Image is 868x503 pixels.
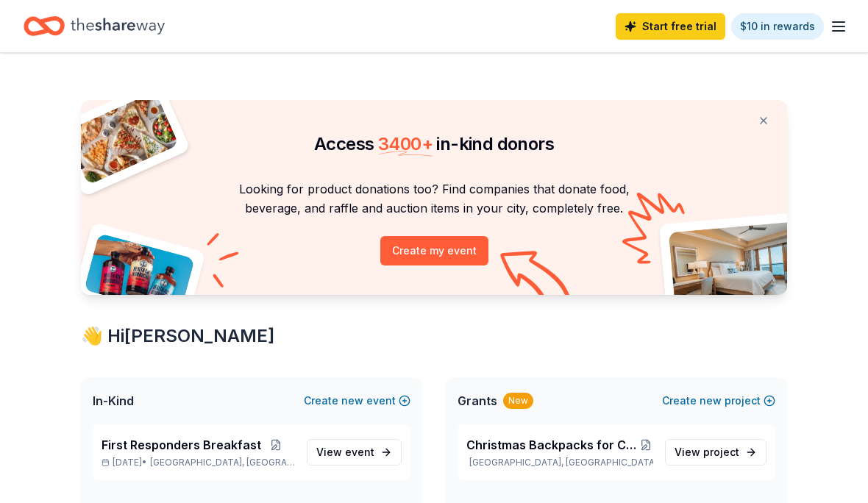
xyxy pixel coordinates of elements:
p: [GEOGRAPHIC_DATA], [GEOGRAPHIC_DATA] [466,457,653,468]
span: project [703,446,739,458]
span: First Responders Breakfast [102,436,261,454]
span: View [316,443,374,461]
span: In-Kind [93,392,134,410]
span: 3400 + [378,133,433,154]
span: new [341,392,363,410]
span: Grants [458,392,497,410]
p: [DATE] • [102,457,295,468]
span: Access in-kind donors [314,133,554,154]
a: View project [665,439,766,465]
button: Createnewevent [304,392,410,410]
img: Curvy arrow [500,251,574,306]
div: New [503,393,533,409]
div: 👋 Hi [PERSON_NAME] [81,324,787,348]
a: Home [24,9,165,43]
span: new [700,392,722,410]
a: View event [307,439,402,465]
span: Christmas Backpacks for Children in [GEOGRAPHIC_DATA] [466,436,638,454]
span: [GEOGRAPHIC_DATA], [GEOGRAPHIC_DATA] [150,457,295,468]
button: Createnewproject [662,392,775,410]
img: Pizza [65,91,179,185]
button: Create my event [380,236,488,265]
a: Start free trial [616,13,725,40]
span: event [345,446,374,458]
p: Looking for product donations too? Find companies that donate food, beverage, and raffle and auct... [99,179,769,218]
a: $10 in rewards [731,13,824,40]
span: View [675,443,739,461]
